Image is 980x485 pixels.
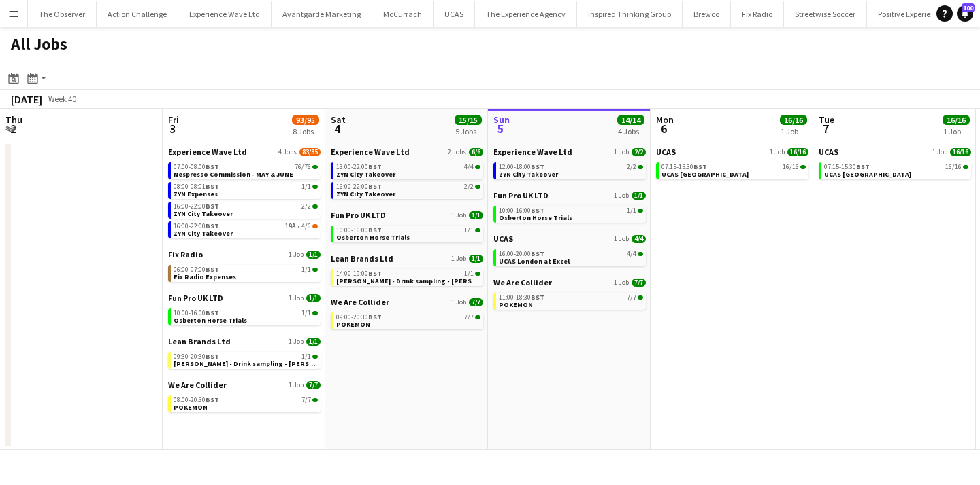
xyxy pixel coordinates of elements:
span: BST [206,265,219,274]
button: Fix Radio [731,1,784,27]
span: 4/4 [627,251,636,257]
div: Fix Radio1 Job1/106:00-07:00BST1/1Fix Radio Expenses [168,249,321,293]
div: We Are Collider1 Job7/708:00-20:30BST7/7POKEMON [168,380,321,415]
button: Streetwise Soccer [784,1,867,27]
span: 6/6 [469,148,483,156]
span: Mon [656,113,674,126]
span: 16/16 [783,164,799,170]
span: 1/1 [306,338,321,346]
span: BST [368,162,382,171]
span: BST [206,308,219,317]
a: 07:00-08:00BST76/76Nespresso Commission - MAY & JUNE [174,162,318,178]
span: BST [206,202,219,211]
span: 13:00-22:00 [336,164,382,170]
span: 16/16 [945,164,962,170]
span: ZYN Expenses [174,190,218,198]
div: Experience Wave Ltd1 Job2/212:00-18:00BST2/2ZYN City Takeover [493,147,646,190]
span: 1 Job [289,251,304,259]
a: Experience Wave Ltd4 Jobs83/85 [168,147,321,157]
span: 7/7 [301,397,311,403]
span: 10:00-16:00 [336,227,382,234]
span: 10:00-16:00 [499,207,544,214]
span: Fix Radio Expenses [174,272,236,281]
span: Sun [493,113,510,126]
span: UCAS London at Excel [499,257,570,266]
a: 08:00-20:30BST7/7POKEMON [174,395,318,411]
span: Tue [819,113,834,126]
span: 07:00-08:00 [174,164,219,170]
span: 7/7 [638,295,643,300]
span: Fun Pro UK LTD [493,190,549,200]
button: The Observer [28,1,97,27]
span: We Are Collider [493,277,552,287]
a: 10:00-16:00BST1/1Osberton Horse Trials [499,206,643,221]
span: ZYN City Takeover [174,229,233,238]
a: Fun Pro UK LTD1 Job1/1 [493,190,646,200]
span: 2 [3,121,22,137]
span: 5 [491,121,510,137]
div: We Are Collider1 Job7/711:00-18:30BST7/7POKEMON [493,277,646,312]
span: 7/7 [469,298,483,306]
span: 4/6 [312,224,318,228]
span: 1 Job [770,148,785,156]
span: 1/1 [475,228,480,232]
span: 6 [654,121,674,137]
span: Ruben Spritz - Drink sampling - Costco Thurrock [174,359,343,368]
span: 1/1 [306,251,321,259]
span: BST [531,162,544,171]
span: 16/16 [963,165,968,169]
span: UCAS London [824,170,911,179]
span: 7/7 [475,315,480,319]
span: 1/1 [464,227,474,234]
span: 4/4 [638,252,643,256]
span: 1 Job [451,211,466,219]
div: [DATE] [11,92,42,106]
span: Thu [5,113,22,126]
span: 3 [166,121,179,137]
span: 1 Job [289,338,304,346]
span: 1/1 [464,270,474,277]
span: 1/1 [306,294,321,302]
a: 16:00-20:00BST4/4UCAS London at Excel [499,249,643,265]
span: ZYN City Takeover [174,209,233,218]
div: 5 Jobs [455,126,481,137]
span: Lean Brands Ltd [331,253,393,264]
a: 14:00-19:00BST1/1[PERSON_NAME] - Drink sampling - [PERSON_NAME] [336,269,480,285]
a: 12:00-18:00BST2/2ZYN City Takeover [499,162,643,178]
div: Fun Pro UK LTD1 Job1/110:00-16:00BST1/1Osberton Horse Trials [493,190,646,234]
div: Experience Wave Ltd2 Jobs6/613:00-22:00BST4/4ZYN City Takeover16:00-22:00BST2/2ZYN City Takeover [331,147,483,210]
span: 1 Job [614,279,629,287]
span: 100 [962,3,975,12]
span: POKEMON [499,300,533,309]
span: 1 Job [614,235,629,243]
div: 4 Jobs [618,126,644,137]
button: McCurrach [372,1,434,27]
span: Lean Brands Ltd [168,336,231,346]
span: 06:00-07:00 [174,266,219,273]
a: Fun Pro UK LTD1 Job1/1 [168,293,321,303]
button: Inspired Thinking Group [577,1,683,27]
div: UCAS1 Job16/1607:15-15:30BST16/16UCAS [GEOGRAPHIC_DATA] [819,147,971,182]
span: BST [206,221,219,230]
span: Fix Radio [168,249,203,259]
span: 19A [285,223,296,230]
a: 09:30-20:30BST1/1[PERSON_NAME] - Drink sampling - [PERSON_NAME] [174,352,318,367]
span: 16:00-22:00 [336,183,382,190]
button: The Experience Agency [475,1,577,27]
div: Fun Pro UK LTD1 Job1/110:00-16:00BST1/1Osberton Horse Trials [331,210,483,253]
span: ZYN City Takeover [499,170,558,179]
span: UCAS [493,234,513,244]
a: We Are Collider1 Job7/7 [168,380,321,390]
span: 4/6 [301,223,311,230]
span: 4 [329,121,346,137]
a: Lean Brands Ltd1 Job1/1 [168,336,321,346]
span: 7/7 [627,294,636,301]
span: 4/4 [632,235,646,243]
a: 16:00-22:00BST19A•4/6ZYN City Takeover [174,221,318,237]
div: • [174,223,318,230]
span: 1 Job [289,294,304,302]
span: 1/1 [312,185,318,189]
span: 09:30-20:30 [174,353,219,360]
div: Lean Brands Ltd1 Job1/114:00-19:00BST1/1[PERSON_NAME] - Drink sampling - [PERSON_NAME] [331,253,483,297]
span: 93/95 [292,115,319,125]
